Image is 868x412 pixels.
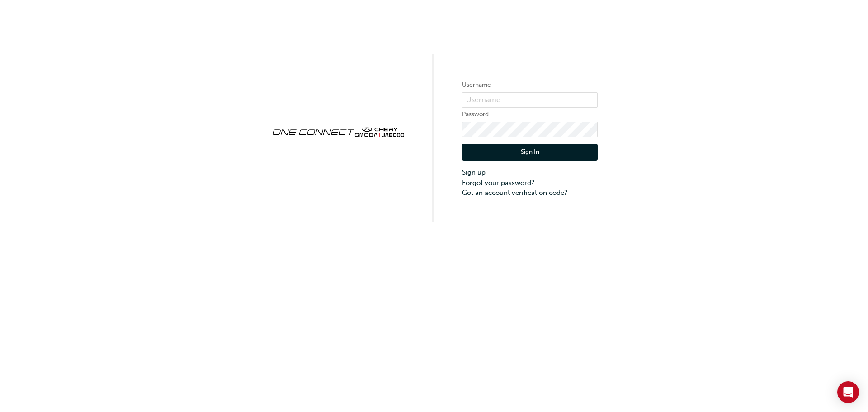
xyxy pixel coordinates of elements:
label: Username [462,80,598,90]
button: Sign In [462,144,598,161]
img: oneconnect [270,119,406,143]
a: Got an account verification code? [462,188,598,198]
a: Forgot your password? [462,178,598,188]
input: Username [462,92,598,108]
a: Sign up [462,167,598,178]
div: Open Intercom Messenger [837,381,859,403]
label: Password [462,109,598,120]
